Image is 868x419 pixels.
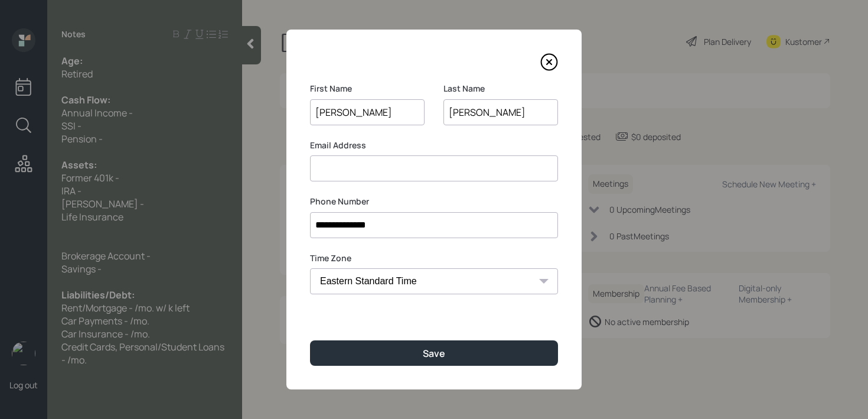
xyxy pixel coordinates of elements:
button: Save [310,340,558,366]
label: Phone Number [310,196,558,207]
label: Email Address [310,139,558,151]
label: Last Name [443,83,558,95]
label: Time Zone [310,252,558,264]
div: Save [423,347,445,360]
label: First Name [310,83,425,95]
